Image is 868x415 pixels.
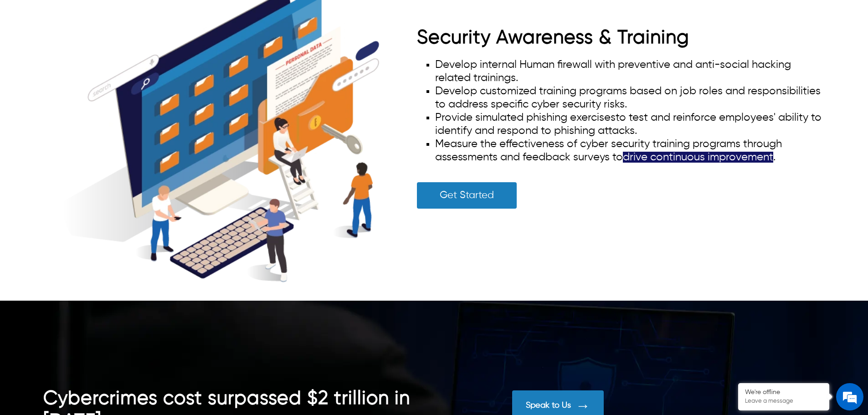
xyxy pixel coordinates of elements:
span: drive continuous improvement [623,152,773,163]
li: Measure the effectiveness of cyber security training programs through assessments and feedback su... [435,138,825,164]
div: We're offline [745,389,822,396]
a: Get Started [417,182,517,209]
p: Leave a message [745,398,822,405]
span: op internal Human firewall with preventive and anti-social hacking related trainings. [435,59,791,83]
span: Provide simulated phishing exercises [435,112,616,123]
li: Devel [435,58,825,85]
span: Develop customized training programs based on job roles and responsibilities to address specific ... [435,86,821,110]
div: Speak to Us [526,400,571,410]
li: to test and reinforce employees' ability to identify and respond to phishing attacks. [435,111,825,138]
h2: Security Awareness & Training [417,26,825,49]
